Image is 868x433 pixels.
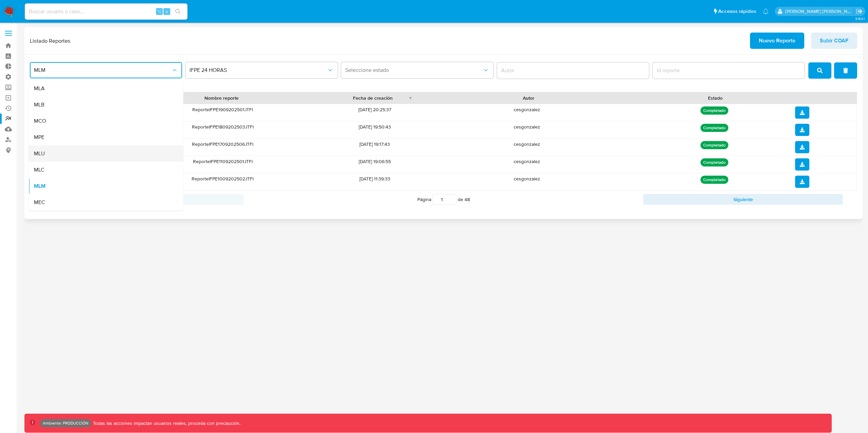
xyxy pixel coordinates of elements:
p: Ambiente: PRODUCCIÓN [43,422,88,425]
input: Buscar usuario o caso... [25,7,188,16]
span: s [166,8,168,15]
a: Notificaciones [763,8,769,14]
span: ⌥ [157,8,162,15]
p: Todas las acciones impactan usuarios reales, proceda con precaución. [91,420,240,427]
p: leidy.martinez@mercadolibre.com.co [785,8,854,15]
button: search-icon [171,7,185,16]
span: Accesos rápidos [718,8,756,15]
a: Salir [856,8,863,15]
